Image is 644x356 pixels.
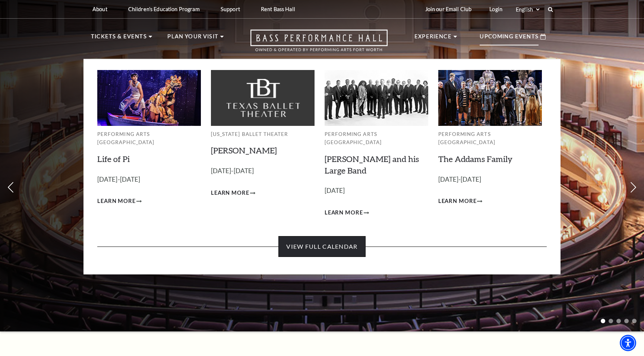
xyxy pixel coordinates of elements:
a: Learn More The Addams Family [438,197,483,206]
p: Children's Education Program [128,6,200,12]
a: [PERSON_NAME] [211,145,277,155]
a: The Addams Family [438,154,512,164]
p: Performing Arts [GEOGRAPHIC_DATA] [325,130,428,147]
span: Learn More [438,197,477,206]
span: Learn More [211,188,249,198]
p: Experience [414,32,452,45]
img: Performing Arts Fort Worth [325,70,428,125]
a: Learn More Life of Pi [97,197,142,206]
img: Performing Arts Fort Worth [438,70,542,125]
a: Learn More Lyle Lovett and his Large Band [325,208,369,217]
select: Select: [514,6,541,13]
p: Tickets & Events [91,32,147,45]
span: Learn More [97,197,136,206]
a: View Full Calendar [278,236,365,257]
a: Open this option [224,29,414,59]
p: Performing Arts [GEOGRAPHIC_DATA] [97,130,201,147]
p: Support [221,6,240,12]
p: [US_STATE] Ballet Theater [211,130,315,139]
p: [DATE]-[DATE] [211,166,315,177]
p: [DATE]-[DATE] [438,174,542,185]
img: Performing Arts Fort Worth [97,70,201,125]
div: Accessibility Menu [620,335,636,351]
p: Performing Arts [GEOGRAPHIC_DATA] [438,130,542,147]
p: [DATE] [325,185,428,196]
p: Rent Bass Hall [261,6,295,12]
p: Plan Your Visit [167,32,218,45]
p: About [92,6,107,12]
a: Life of Pi [97,154,130,164]
a: Learn More Peter Pan [211,188,255,198]
a: [PERSON_NAME] and his Large Band [325,154,419,175]
img: Texas Ballet Theater [211,70,315,125]
p: Upcoming Events [480,32,539,45]
p: [DATE]-[DATE] [97,174,201,185]
span: Learn More [325,208,363,217]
